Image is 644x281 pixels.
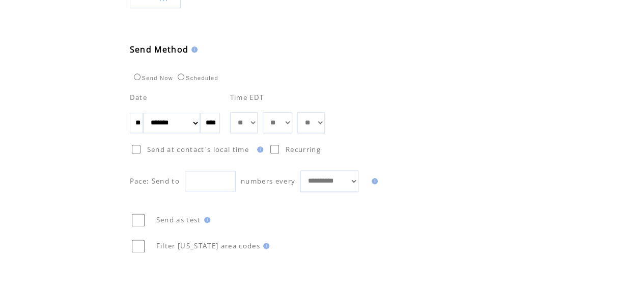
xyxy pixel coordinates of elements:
input: Send Now [134,73,141,80]
span: Send as test [156,215,201,224]
span: Time EDT [230,93,264,102]
span: Date [130,93,147,102]
img: help.gif [260,243,269,249]
span: Filter [US_STATE] area codes [156,241,260,250]
span: Pace: Send to [130,176,180,186]
span: Send at contact`s local time [147,145,249,154]
img: help.gif [188,46,198,53]
span: Recurring [286,145,321,154]
span: Send Method [130,44,189,55]
span: numbers every [241,176,295,186]
input: Scheduled [178,73,184,80]
label: Scheduled [175,75,218,81]
img: help.gif [254,146,263,152]
label: Send Now [131,75,173,81]
img: help.gif [369,178,378,184]
img: help.gif [201,217,210,223]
